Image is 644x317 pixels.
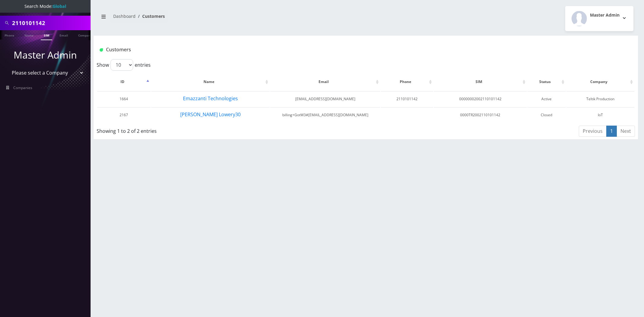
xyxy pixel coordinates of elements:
[617,126,635,137] a: Next
[13,85,32,90] span: Companies
[98,10,361,27] nav: breadcrumb
[75,30,95,40] a: Company
[111,59,133,71] select: Showentries
[270,107,380,123] td: billing+GotW3# [EMAIL_ADDRESS][DOMAIN_NAME]
[2,30,17,40] a: Phone
[97,59,151,71] label: Show entries
[566,73,634,91] th: Company: activate to sort column ascending
[590,13,620,18] h2: Master Admin
[21,30,37,40] a: Name
[579,126,607,137] a: Previous
[97,73,151,91] th: ID: activate to sort column descending
[381,91,433,107] td: 2110101142
[24,3,66,9] span: Search Mode:
[434,73,527,91] th: SIM: activate to sort column ascending
[434,107,527,123] td: 0000TR2002110101142
[434,91,527,107] td: 00000002002110101142
[566,107,634,123] td: IoT
[56,30,71,40] a: Email
[527,91,566,107] td: Active
[97,125,316,135] div: Showing 1 to 2 of 2 entries
[100,47,542,53] h1: Customers
[97,91,151,107] td: 1664
[12,17,89,29] input: Search All Companies
[527,107,566,123] td: Closed
[527,73,566,91] th: Status: activate to sort column ascending
[151,73,270,91] th: Name: activate to sort column ascending
[41,30,52,40] a: SIM
[53,3,66,9] strong: Global
[270,73,380,91] th: Email: activate to sort column ascending
[566,91,634,107] td: Teltik Production
[183,94,238,102] button: Emazzanti Technologies
[180,110,241,118] button: [PERSON_NAME] Lowery30
[113,13,136,19] a: Dashboard
[606,126,617,137] a: 1
[270,91,380,107] td: [EMAIL_ADDRESS][DOMAIN_NAME]
[136,13,165,19] li: Customers
[97,107,151,123] td: 2167
[565,6,633,31] button: Master Admin
[381,73,433,91] th: Phone: activate to sort column ascending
